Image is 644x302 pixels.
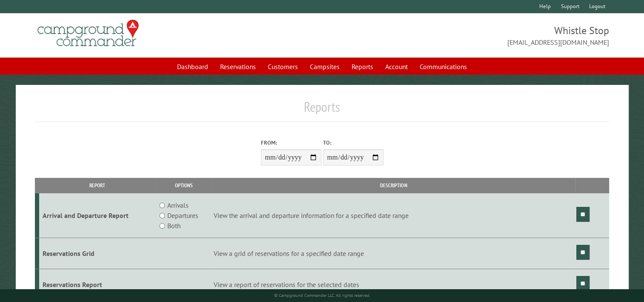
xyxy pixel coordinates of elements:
[39,269,156,300] td: Reservations Report
[212,269,575,300] td: View a report of reservations for the selected dates
[167,221,180,231] label: Both
[167,210,198,221] label: Departures
[322,23,610,47] span: Whistle Stop [EMAIL_ADDRESS][DOMAIN_NAME]
[261,139,321,147] label: From:
[39,193,156,238] td: Arrival and Departure Report
[212,178,575,193] th: Description
[346,58,378,75] a: Reports
[35,17,141,50] img: Campground Commander
[39,238,156,269] td: Reservations Grid
[323,139,384,147] label: To:
[35,99,609,122] h1: Reports
[39,178,156,193] th: Report
[274,293,370,298] small: © Campground Commander LLC. All rights reserved.
[156,178,212,193] th: Options
[305,58,345,75] a: Campsites
[415,58,472,75] a: Communications
[215,58,261,75] a: Reservations
[380,58,413,75] a: Account
[172,58,213,75] a: Dashboard
[212,193,575,238] td: View the arrival and departure information for a specified date range
[212,238,575,269] td: View a grid of reservations for a specified date range
[263,58,303,75] a: Customers
[167,200,189,210] label: Arrivals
